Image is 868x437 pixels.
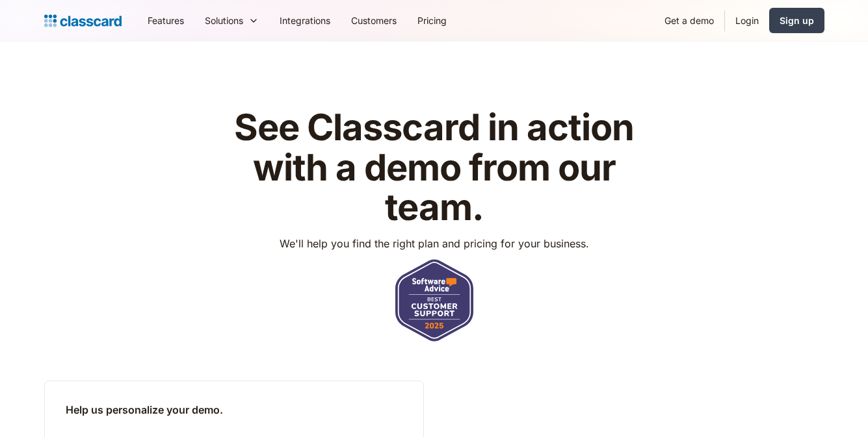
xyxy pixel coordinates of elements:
a: Sign up [769,8,824,33]
strong: See Classcard in action with a demo from our team. [234,105,634,229]
div: Sign up [780,14,814,27]
div: Solutions [194,6,269,35]
a: Integrations [269,6,341,35]
div: Solutions [205,14,243,27]
a: Customers [341,6,407,35]
a: Get a demo [654,6,724,35]
a: Login [725,6,769,35]
a: Pricing [407,6,457,35]
a: Logo [44,12,122,30]
p: We'll help you find the right plan and pricing for your business. [280,236,589,251]
h2: Help us personalize your demo. [66,402,402,418]
a: Features [137,6,194,35]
